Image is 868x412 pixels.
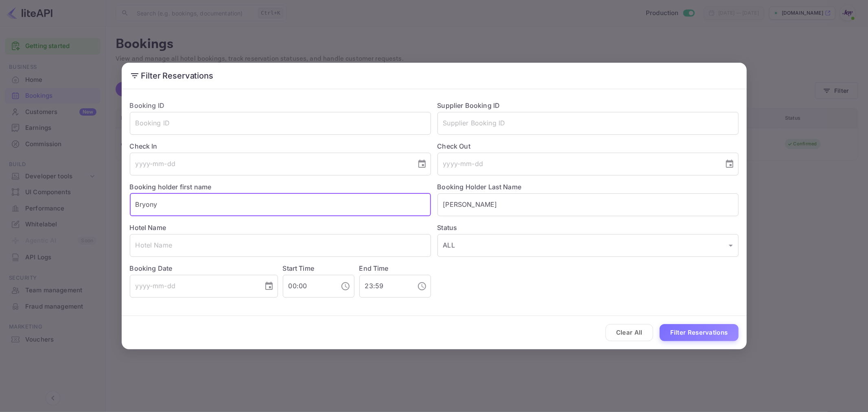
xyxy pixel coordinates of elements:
[414,278,430,294] button: Choose time, selected time is 11:59 PM
[130,153,411,175] input: yyyy-mm-dd
[437,141,739,151] label: Check Out
[437,112,739,135] input: Supplier Booking ID
[261,278,277,294] button: Choose date
[130,183,212,191] label: Booking holder first name
[359,275,411,298] input: hh:mm
[437,193,739,216] input: Holder Last Name
[722,156,738,172] button: Choose date
[130,101,165,110] label: Booking ID
[283,264,315,272] label: Start Time
[414,156,430,172] button: Choose date
[337,278,354,294] button: Choose time, selected time is 12:00 AM
[437,234,739,257] div: ALL
[437,153,718,175] input: yyyy-mm-dd
[130,112,431,135] input: Booking ID
[122,63,747,89] h2: Filter Reservations
[130,141,431,151] label: Check In
[359,264,389,272] label: End Time
[130,275,258,298] input: yyyy-mm-dd
[437,183,522,191] label: Booking Holder Last Name
[130,193,431,216] input: Holder First Name
[606,324,653,342] button: Clear All
[437,223,739,232] label: Status
[130,224,166,232] label: Hotel Name
[660,324,739,342] button: Filter Reservations
[130,234,431,257] input: Hotel Name
[283,275,334,298] input: hh:mm
[437,101,500,110] label: Supplier Booking ID
[130,263,278,273] label: Booking Date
